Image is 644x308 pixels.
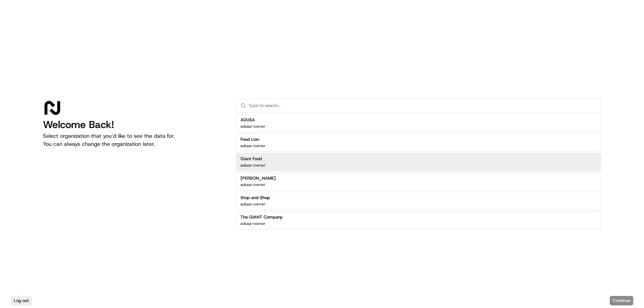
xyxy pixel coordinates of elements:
h2: Food Lion [240,136,266,142]
h2: ADUSA [240,117,266,123]
p: adusa-owner [240,124,266,129]
h2: Giant Food [240,156,266,162]
p: adusa-owner [240,143,266,148]
input: Type to search... [249,99,597,112]
h2: The GIANT Company [240,214,283,220]
p: adusa-owner [240,182,266,187]
p: adusa-owner [240,201,266,207]
div: Suggestions [236,113,601,231]
p: Select organization that you’d like to see the data for. You can always change the organization l... [43,132,225,148]
h2: [PERSON_NAME] [240,175,276,181]
p: adusa-owner [240,221,266,226]
button: Log out [11,296,32,305]
p: adusa-owner [240,163,266,168]
h1: Welcome Back! [43,119,225,131]
h2: Stop and Shop [240,195,270,201]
